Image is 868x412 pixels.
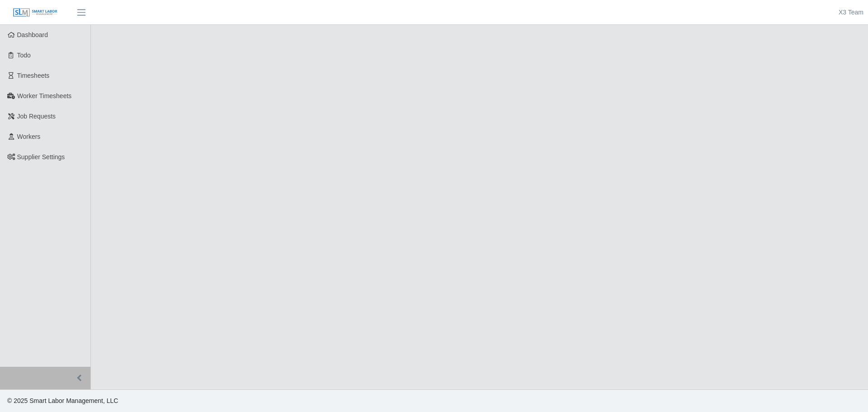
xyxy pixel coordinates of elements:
a: X3 Team [839,8,863,17]
span: Dashboard [17,31,48,38]
span: Job Requests [17,113,56,120]
span: Timesheets [17,72,50,79]
span: © 2025 Smart Labor Management, LLC [7,397,118,404]
span: Todo [17,52,31,59]
img: SLM Logo [13,8,58,18]
span: Worker Timesheets [17,92,71,99]
span: Workers [17,133,41,140]
span: Supplier Settings [17,153,65,161]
